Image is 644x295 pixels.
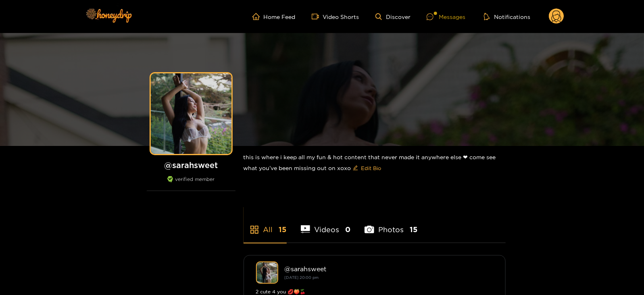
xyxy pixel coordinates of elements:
span: 0 [345,224,350,235]
button: editEdit Bio [351,162,383,175]
span: 15 [279,224,287,235]
li: All [244,206,287,243]
span: Edit Bio [361,164,381,172]
span: edit [353,165,358,171]
a: Video Shorts [312,13,359,20]
small: [DATE] 20:00 pm [285,275,319,280]
div: verified member [147,176,236,191]
span: home [252,13,264,20]
li: Videos [301,206,351,243]
h1: @ sarahsweet [147,160,236,170]
div: Messages [427,12,465,21]
div: @ sarahsweet [285,265,493,272]
span: video-camera [312,13,323,20]
div: this is where i keep all my fun & hot content that never made it anywhere else ❤︎︎ come see what ... [244,146,506,181]
span: 15 [410,224,417,235]
a: Discover [375,13,411,20]
a: Home Feed [252,13,296,20]
li: Photos [365,206,417,243]
img: sarahsweet [256,262,278,284]
button: Notifications [481,12,533,21]
span: appstore [250,225,259,235]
